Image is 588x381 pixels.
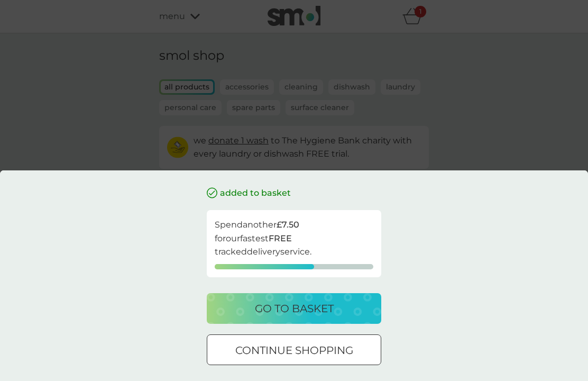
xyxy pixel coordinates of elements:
[269,233,292,243] strong: FREE
[235,342,353,359] p: continue shopping
[255,300,334,317] p: go to basket
[207,293,381,324] button: go to basket
[277,220,299,230] strong: £7.50
[215,218,373,259] p: Spend another for our fastest tracked delivery service.
[220,186,291,200] p: added to basket
[207,334,381,365] button: continue shopping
